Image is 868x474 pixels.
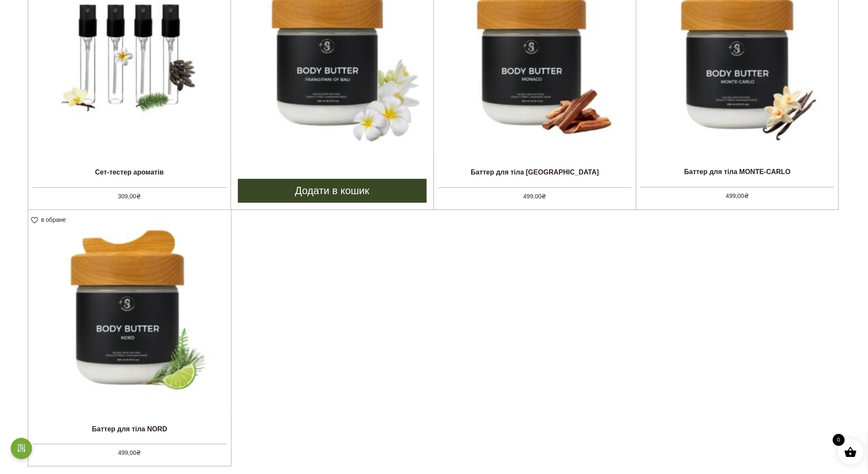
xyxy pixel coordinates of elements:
[41,216,66,223] span: в обране
[744,192,749,199] span: ₴
[523,193,546,200] bdi: 499,00
[31,217,38,224] img: unfavourite.svg
[434,162,636,183] h2: Баттер для тіла [GEOGRAPHIC_DATA]
[31,216,69,223] a: в обране
[118,449,141,456] bdi: 499,00
[833,434,845,446] span: 0
[136,193,141,200] span: ₴
[636,161,838,183] h2: Баттер для тіла MONTE-CARLO
[28,162,231,183] h2: Сет-тестер ароматів
[136,449,141,456] span: ₴
[238,179,427,203] a: Додати в кошик: “Баттер для тіла FRANGIPANI OF BALI”
[118,193,141,200] bdi: 309,00
[28,210,231,458] a: Баттер для тіла NORD 499,00₴
[541,193,546,200] span: ₴
[28,418,231,439] h2: Баттер для тіла NORD
[726,192,749,199] bdi: 499,00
